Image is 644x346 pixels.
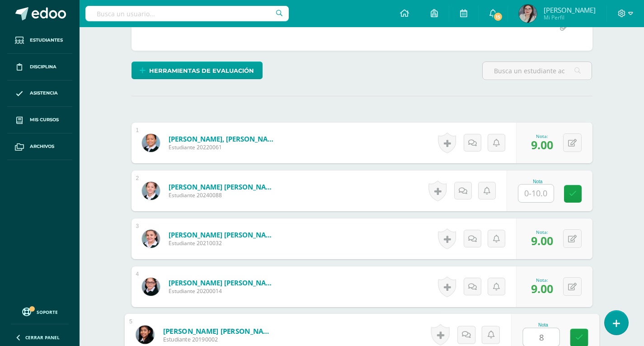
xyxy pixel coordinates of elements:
[169,134,277,143] a: [PERSON_NAME], [PERSON_NAME]
[169,143,277,151] span: Estudiante 20220061
[152,19,281,36] div: No hay archivos subidos a esta actividad...
[30,116,59,123] span: Mis cursos
[30,63,56,71] span: Disciplina
[149,62,254,79] span: Herramientas de evaluación
[30,37,63,44] span: Estudiantes
[7,27,72,54] a: Estudiantes
[531,277,553,283] div: Nota:
[531,229,553,235] div: Nota:
[169,287,277,295] span: Estudiante 20200014
[531,281,553,296] span: 9.00
[142,182,160,200] img: 05efb75b5bea467f4073a886dd4780d2.png
[132,62,263,79] a: Herramientas de evaluación
[531,133,553,139] div: Nota:
[142,230,160,248] img: 96068d01be8c1ae11aa10e1c6f103d7d.png
[85,6,289,21] input: Busca un usuario...
[30,90,58,97] span: Asistencia
[169,191,277,199] span: Estudiante 20240088
[169,278,277,287] a: [PERSON_NAME] [PERSON_NAME]
[136,325,154,344] img: 95355631bc3e15de7bf0b530ff15cf10.png
[531,137,553,152] span: 9.00
[519,5,537,23] img: 4f62c0cecae60328497514905051bca8.png
[169,239,277,247] span: Estudiante 20210032
[169,182,277,191] a: [PERSON_NAME] [PERSON_NAME]
[493,12,503,22] span: 15
[544,5,596,14] span: [PERSON_NAME]
[7,107,72,133] a: Mis cursos
[142,134,160,152] img: 7e4b5f5be407e2a2d2a90dd3456b4236.png
[142,278,160,296] img: e8dc33c7848f8dbc2b6ccb4336c3d423.png
[169,230,277,239] a: [PERSON_NAME] [PERSON_NAME]
[37,309,58,315] span: Soporte
[483,62,592,80] input: Busca un estudiante aquí...
[522,322,564,327] div: Nota
[7,133,72,160] a: Archivos
[7,81,72,107] a: Asistencia
[163,336,274,344] span: Estudiante 20190002
[7,54,72,81] a: Disciplina
[518,179,558,184] div: Nota
[163,326,274,336] a: [PERSON_NAME] [PERSON_NAME]
[11,305,69,318] a: Soporte
[544,14,596,21] span: Mi Perfil
[518,185,554,202] input: 0-10.0
[531,233,553,248] span: 9.00
[30,143,54,150] span: Archivos
[25,334,60,341] span: Cerrar panel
